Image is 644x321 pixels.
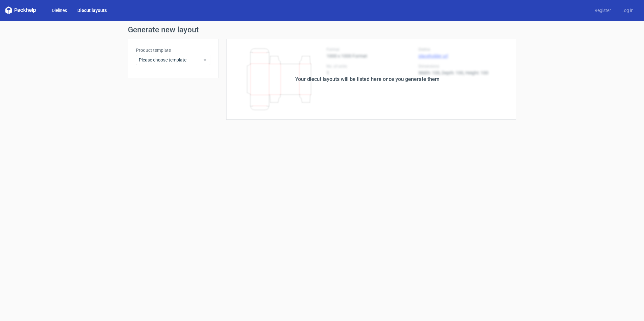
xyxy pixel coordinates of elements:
a: Diecut layouts [72,7,112,14]
label: Product template [136,47,210,53]
a: Dielines [47,7,72,14]
a: Log in [616,7,639,14]
h1: Generate new layout [128,26,516,34]
a: Register [589,7,616,14]
span: Please choose template [139,57,203,63]
div: Your diecut layouts will be listed here once you generate them [295,75,439,83]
